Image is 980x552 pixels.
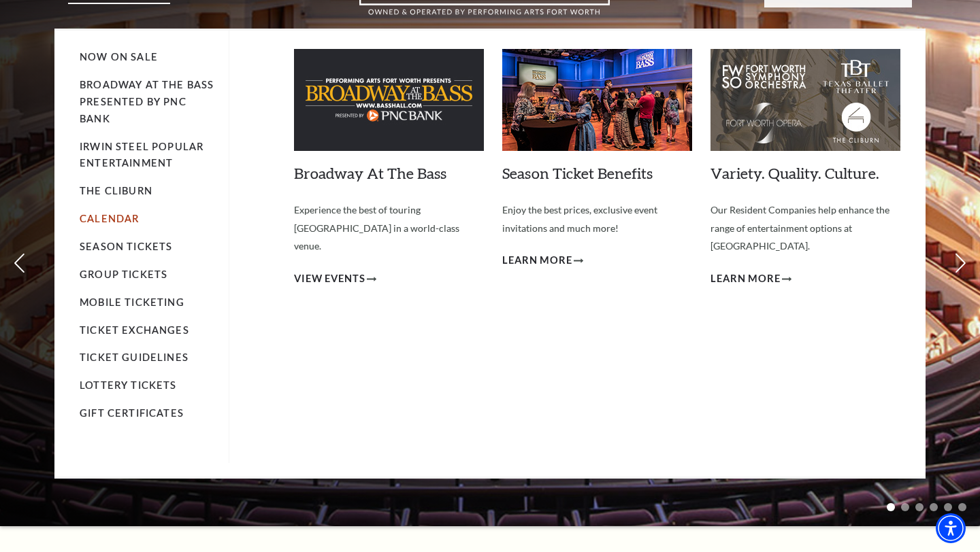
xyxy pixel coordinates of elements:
[502,252,572,269] span: Learn More
[80,324,189,336] a: Ticket Exchanges
[502,164,653,182] a: Season Ticket Benefits
[80,241,172,252] a: Season Tickets
[502,252,583,269] a: Learn More Season Ticket Benefits
[294,271,376,288] a: View Events
[936,513,966,543] div: Accessibility Menu
[80,269,167,280] a: Group Tickets
[710,201,900,256] p: Our Resident Companies help enhance the range of entertainment options at [GEOGRAPHIC_DATA].
[294,271,365,288] span: View Events
[294,164,446,182] a: Broadway At The Bass
[710,271,781,288] span: Learn More
[502,49,692,151] img: Season Ticket Benefits
[294,49,484,151] img: Broadway At The Bass
[502,201,692,237] p: Enjoy the best prices, exclusive event invitations and much more!
[80,351,189,363] a: Ticket Guidelines
[294,201,484,256] p: Experience the best of touring [GEOGRAPHIC_DATA] in a world-class venue.
[80,185,152,196] a: The Cliburn
[710,164,879,182] a: Variety. Quality. Culture.
[80,213,139,224] a: Calendar
[710,271,791,288] a: Learn More Variety. Quality. Culture.
[80,51,158,63] a: Now On Sale
[80,296,184,308] a: Mobile Ticketing
[80,141,203,169] a: Irwin Steel Popular Entertainment
[80,79,214,124] a: Broadway At The Bass presented by PNC Bank
[80,379,177,391] a: Lottery Tickets
[80,407,184,419] a: Gift Certificates
[710,49,900,151] img: Variety. Quality. Culture.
